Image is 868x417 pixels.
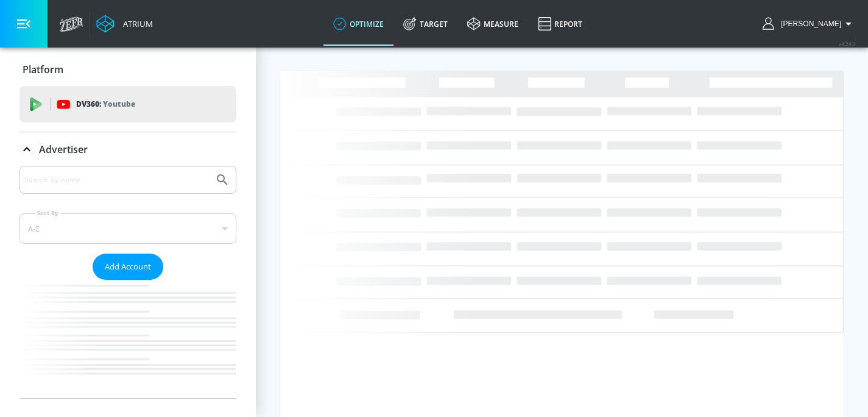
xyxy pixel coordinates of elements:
span: Add Account [105,260,151,274]
nav: list of Advertiser [19,280,236,398]
div: Platform [19,52,236,87]
div: Atrium [118,18,153,29]
a: Report [528,2,592,46]
p: Platform [23,63,63,76]
button: [PERSON_NAME] [763,16,856,31]
p: Youtube [103,98,135,110]
a: measure [457,2,528,46]
div: DV360: Youtube [19,86,236,123]
a: optimize [323,2,393,46]
div: A-Z [19,213,236,244]
a: Target [393,2,457,46]
span: login as: kate.csiki@zefr.com [776,20,841,28]
div: Advertiser [19,166,236,398]
p: Advertiser [39,143,88,156]
input: Search by name [24,172,209,188]
a: Atrium [96,15,153,33]
span: v 4.24.0 [839,40,856,47]
div: Advertiser [19,132,236,166]
label: Sort By [35,209,61,217]
button: Add Account [93,254,163,280]
p: DV360: [76,98,135,111]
